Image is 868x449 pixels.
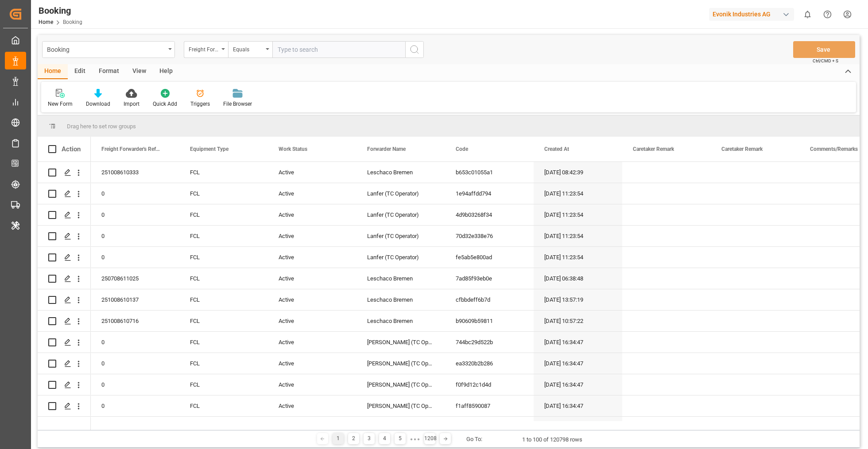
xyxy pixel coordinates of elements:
div: f6bd9f2310e6 [445,417,534,437]
div: FCL [179,417,268,437]
input: Type to search [272,41,405,58]
div: Press SPACE to select this row. [38,332,91,353]
span: Caretaker Remark [721,146,763,152]
div: Lanfer (TC Operator) [356,226,445,246]
div: Press SPACE to select this row. [38,353,91,374]
div: Press SPACE to select this row. [38,311,91,332]
div: Leschaco Bremen [356,311,445,331]
div: 0 [91,332,179,353]
div: Action [62,145,81,153]
div: [DATE] 13:57:19 [534,289,622,310]
div: 251008610333 [91,162,179,183]
div: 3 [364,433,375,444]
div: New Form [48,100,73,108]
div: Import [124,100,139,108]
div: 1 [333,433,344,444]
div: Active [268,289,356,310]
div: Active [268,204,356,225]
div: 0 [91,353,179,374]
div: Active [268,332,356,353]
button: open menu [42,41,175,58]
div: Help [153,64,179,79]
span: Ctrl/CMD + S [813,58,838,64]
div: 251008610716 [91,311,179,331]
div: [DATE] 11:23:54 [534,183,622,204]
div: [DATE] 16:34:47 [534,417,622,437]
button: Evonik Industries AG [709,6,798,23]
button: search button [405,41,424,58]
div: Lanfer (TC Operator) [356,183,445,204]
div: Edit [68,64,92,79]
div: 250708611025 [91,268,179,289]
div: b90609b59811 [445,311,534,331]
div: Press SPACE to select this row. [38,289,91,311]
div: Quick Add [153,100,177,108]
span: Caretaker Remark [633,146,674,152]
div: FCL [179,332,268,353]
div: 1 to 100 of 120798 rows [522,435,582,444]
div: Booking [39,4,82,17]
div: fe5ab5e800ad [445,247,534,268]
div: [DATE] 10:57:22 [534,311,622,331]
div: 251008610137 [91,289,179,310]
div: f0f9d12c1d4d [445,374,534,395]
div: 0 [91,183,179,204]
div: cfbbdeff6b7d [445,289,534,310]
span: Work Status [279,146,307,152]
div: 0 [91,226,179,246]
div: FCL [179,353,268,374]
div: FCL [179,289,268,310]
div: [DATE] 06:38:48 [534,268,622,289]
div: FCL [179,162,268,183]
span: Drag here to set row groups [67,123,136,130]
div: Active [268,226,356,246]
div: Lanfer (TC Operator) [356,204,445,225]
div: 4d9b03268f34 [445,204,534,225]
span: Freight Forwarder's Reference No. [101,146,161,152]
div: Leschaco Bremen [356,289,445,310]
div: FCL [179,226,268,246]
div: 0 [91,417,179,437]
span: Code [456,146,468,152]
div: 2 [348,433,359,444]
div: File Browser [223,100,252,108]
div: 0 [91,247,179,268]
div: [DATE] 16:34:47 [534,395,622,416]
div: Triggers [190,100,210,108]
span: Created At [544,146,569,152]
div: Equals [233,43,263,54]
div: Press SPACE to select this row. [38,183,91,204]
div: Active [268,183,356,204]
div: [DATE] 11:23:54 [534,247,622,268]
div: Active [268,247,356,268]
div: Go To: [466,435,482,444]
div: Download [86,100,110,108]
div: Press SPACE to select this row. [38,268,91,289]
div: Press SPACE to select this row. [38,374,91,395]
div: FCL [179,204,268,225]
div: Format [92,64,126,79]
div: 744bc29d522b [445,332,534,353]
div: [DATE] 16:34:47 [534,374,622,395]
div: Active [268,353,356,374]
div: Active [268,395,356,416]
button: show 0 new notifications [798,4,818,24]
div: 0 [91,395,179,416]
div: 1e94affdd794 [445,183,534,204]
div: Active [268,311,356,331]
div: 7ad85f93eb0e [445,268,534,289]
div: 0 [91,374,179,395]
div: FCL [179,183,268,204]
div: [DATE] 11:23:54 [534,226,622,246]
div: Freight Forwarder's Reference No. [189,43,219,54]
div: Press SPACE to select this row. [38,395,91,417]
div: Press SPACE to select this row. [38,247,91,268]
div: FCL [179,247,268,268]
div: [PERSON_NAME] (TC Operator) [356,395,445,416]
div: 0 [91,204,179,225]
div: [PERSON_NAME] (TC Operator) [356,374,445,395]
button: Save [793,41,855,58]
div: 4 [379,433,390,444]
div: Home [38,64,68,79]
span: Equipment Type [190,146,229,152]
